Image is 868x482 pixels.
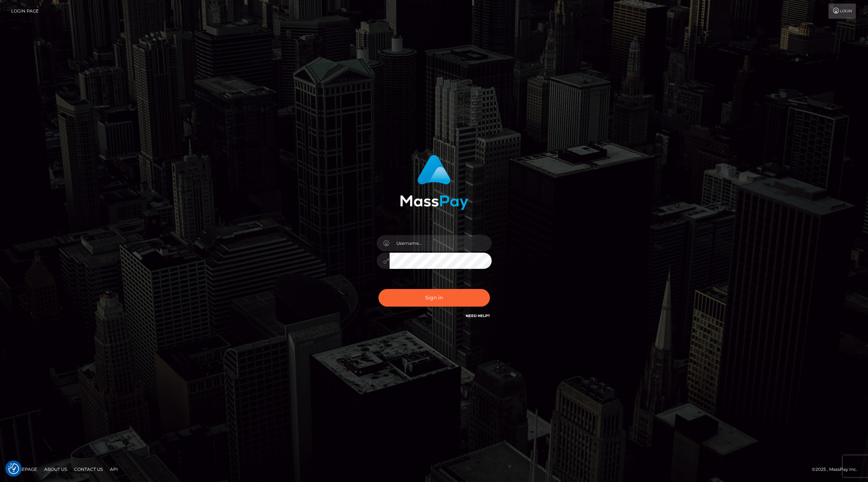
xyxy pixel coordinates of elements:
a: Need Help? [466,313,490,318]
a: API [107,464,121,475]
button: Sign in [378,289,490,307]
input: Username... [390,235,492,251]
a: Homepage [8,464,40,475]
img: MassPay Login [400,155,468,210]
button: Consent Preferences [8,463,19,474]
a: About Us [41,464,70,475]
div: © 2025 , MassPay Inc. [812,465,863,473]
a: Contact Us [71,464,106,475]
a: Login Page [11,4,39,19]
a: Login [828,4,856,19]
img: Revisit consent button [8,463,19,474]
